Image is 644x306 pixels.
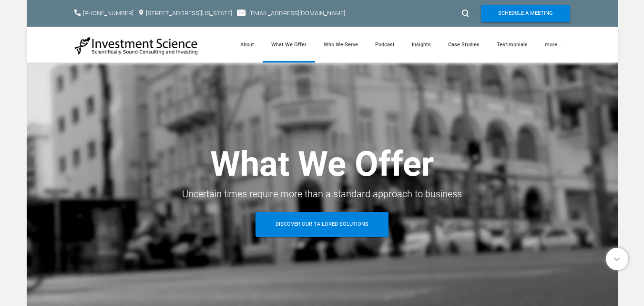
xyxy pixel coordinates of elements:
a: Testimonials [488,27,536,63]
a: Discover Our Tailored Solutions [256,212,388,237]
span: Schedule A Meeting [498,5,553,22]
a: What We Offer [263,27,315,63]
a: Who We Serve [315,27,367,63]
a: About [232,27,263,63]
a: [EMAIL_ADDRESS][DOMAIN_NAME] [249,10,345,17]
a: more... [536,27,570,63]
img: Investment Science | NYC Consulting Services [74,36,198,55]
a: Podcast [367,27,403,63]
a: Insights [403,27,440,63]
strong: What We Offer [210,144,434,184]
a: Schedule A Meeting [481,5,570,22]
span: Discover Our Tailored Solutions [276,212,368,237]
a: Case Studies [440,27,488,63]
a: [STREET_ADDRESS][US_STATE]​ [146,10,232,17]
div: Uncertain times require more than a standard approach to business [74,185,570,202]
a: [PHONE_NUMBER] [83,10,133,17]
